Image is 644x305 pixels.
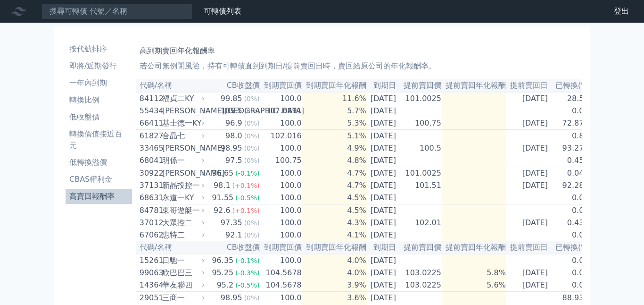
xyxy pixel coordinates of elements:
td: 101.0025 [400,167,442,180]
a: 登出 [606,4,636,19]
div: 98.95 [219,143,244,154]
td: 4.7% [302,179,367,192]
span: (0%) [244,95,260,102]
a: 可轉債列表 [204,7,241,16]
td: 92.28% [552,179,592,192]
td: 4.1% [302,229,367,241]
p: 若公司無倒閉風險，持有可轉債直到到期日/提前賣回日時，賣回給原公司的年化報酬率。 [140,60,578,72]
td: 0.0% [552,254,592,267]
td: 3.6% [302,292,367,305]
th: 到期日 [367,79,400,92]
td: [DATE] [367,217,400,229]
div: 84781 [140,205,160,216]
li: 低轉換溢價 [66,157,132,168]
td: [DATE] [367,292,400,305]
div: 29051 [140,292,160,304]
th: 到期賣回年化報酬 [302,241,367,254]
td: [DATE] [367,92,400,105]
td: 4.8% [302,154,367,167]
td: 103.0225 [400,267,442,279]
div: 67062 [140,229,160,241]
td: 0.0% [552,229,592,241]
td: 102.016 [260,130,302,143]
td: 100.75 [260,154,302,167]
td: 0.43% [552,217,592,229]
span: (-0.5%) [235,194,260,202]
td: 0.0% [552,267,592,279]
a: 轉換價值接近百元 [66,127,132,153]
td: 0.8% [552,130,592,143]
td: 101.0025 [400,92,442,105]
span: (0%) [244,132,260,140]
div: 新晶投控一 [162,180,203,191]
td: [DATE] [367,254,400,267]
div: [PERSON_NAME][GEOGRAPHIC_DATA] [162,105,203,117]
h1: 高到期賣回年化報酬率 [140,45,578,57]
div: 61827 [140,130,160,142]
div: 華友聯四 [162,280,203,291]
div: 68041 [140,155,160,166]
td: 100.0 [260,167,302,180]
td: [DATE] [367,204,400,217]
td: [DATE] [367,279,400,292]
a: CBAS權利金 [66,172,132,187]
td: [DATE] [367,142,400,154]
th: 到期賣回年化報酬 [302,79,367,92]
td: 100.0 [260,142,302,154]
div: 84112 [140,93,160,104]
th: 到期日 [367,241,400,254]
td: [DATE] [367,105,400,117]
td: 5.7% [302,105,367,117]
td: 4.0% [302,267,367,279]
div: 明係一 [162,155,203,166]
td: [DATE] [506,279,552,292]
input: 搜尋可轉債 代號／名稱 [41,3,192,19]
span: (0%) [244,219,260,227]
li: 按代號排序 [66,43,132,55]
td: 0.0% [552,192,592,204]
td: 101.51 [400,179,442,192]
div: 55434 [140,105,160,117]
div: 30922 [140,168,160,179]
td: [DATE] [367,192,400,204]
td: 28.5% [552,92,592,105]
div: 95.25 [210,267,235,279]
a: 一年內到期 [66,76,132,91]
td: 100.0 [260,204,302,217]
div: 14364 [140,280,160,291]
div: 91.55 [210,192,235,203]
td: 0.0% [552,204,592,217]
td: 100.0 [260,254,302,267]
th: 提前賣回日 [506,79,552,92]
td: 100.0 [260,179,302,192]
a: 低收盤價 [66,110,132,125]
td: 4.5% [302,192,367,204]
div: 99063 [140,267,160,279]
td: 4.5% [302,204,367,217]
div: 37131 [140,180,160,191]
td: 72.87% [552,117,592,130]
th: CB收盤價 [206,241,260,254]
td: 4.3% [302,217,367,229]
div: 66411 [140,118,160,129]
td: 104.5678 [260,279,302,292]
th: 已轉換(%) [552,79,592,92]
div: 惠特二 [162,229,203,241]
td: [DATE] [506,117,552,130]
div: 97.5 [223,155,244,166]
div: 92.1 [223,229,244,241]
a: 轉換比例 [66,93,132,108]
div: 聊天小工具 [597,260,644,305]
td: [DATE] [506,217,552,229]
span: (+0.1%) [232,207,260,214]
td: 0.0% [552,279,592,292]
td: 93.27% [552,142,592,154]
td: 5.6% [442,279,506,292]
td: [DATE] [506,142,552,154]
td: [DATE] [367,154,400,167]
span: (+0.1%) [232,182,260,189]
div: 95.2 [215,280,236,291]
span: (-0.3%) [235,269,260,277]
td: 4.9% [302,142,367,154]
th: 提前賣回價 [400,241,442,254]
